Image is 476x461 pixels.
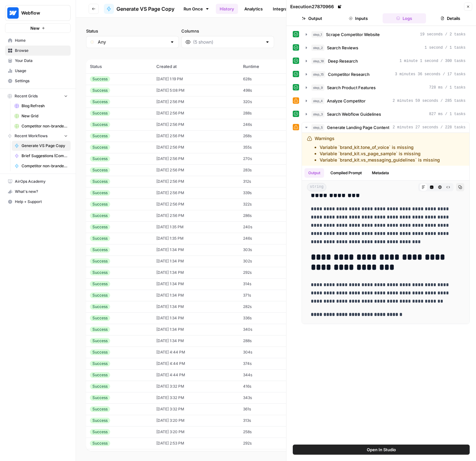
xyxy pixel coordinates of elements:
[239,278,296,290] td: 314s
[302,96,469,106] button: 2 minutes 59 seconds / 285 tasks
[90,395,110,401] div: Success
[90,99,110,105] div: Success
[399,58,466,64] span: 1 minute 1 second / 300 tasks
[90,76,110,82] div: Success
[22,113,68,119] span: New Grid
[153,347,239,358] td: [DATE] 4:44 PM
[239,153,296,164] td: 270s
[90,156,110,162] div: Success
[290,13,334,23] button: Output
[327,111,381,117] span: Search Webflow Guidelines
[5,5,71,21] button: Workspace: Webflow
[239,244,296,255] td: 303s
[12,111,71,121] a: New Grid
[153,153,239,164] td: [DATE] 2:56 PM
[90,247,110,253] div: Success
[90,133,110,139] div: Success
[327,124,389,131] span: Generate Landing Page Content
[327,84,376,91] span: Search Product Features
[181,28,274,34] label: Columns
[90,236,110,241] div: Success
[328,58,358,64] span: Deep Research
[15,48,68,53] span: Browse
[239,187,296,199] td: 339s
[241,4,266,14] a: Analytics
[239,449,296,460] td: 386s
[302,109,469,119] button: 827 ms / 1 tasks
[5,76,71,86] a: Settings
[320,157,440,163] li: Variable `brand_kit.vs_messaging_guidelines` is missing
[239,381,296,392] td: 416s
[98,39,167,45] input: Any
[90,88,110,93] div: Success
[311,124,324,131] span: step_5
[315,135,440,163] div: Warnings
[22,153,68,159] span: Brief Suggestions (Competitive Gap Analysis)
[320,144,440,151] li: Variable `brand_kit.tone_of_voice` is missing
[90,167,110,173] div: Success
[153,381,239,392] td: [DATE] 3:32 PM
[239,415,296,426] td: 313s
[22,163,68,169] span: Competitor non-branded SEO
[90,292,110,298] div: Success
[311,98,324,104] span: step_4
[15,133,47,139] span: Recent Workflows
[153,438,239,449] td: [DATE] 2:53 PM
[193,39,262,45] input: (5 shown)
[90,122,110,127] div: Success
[239,210,296,221] td: 286s
[90,349,110,355] div: Success
[153,415,239,426] td: [DATE] 3:20 PM
[12,151,71,161] a: Brief Suggestions (Competitive Gap Analysis)
[239,164,296,176] td: 283s
[90,179,110,184] div: Success
[326,31,380,38] span: Scrape Competitor Website
[153,130,239,142] td: [DATE] 2:56 PM
[153,108,239,119] td: [DATE] 2:56 PM
[367,446,396,453] span: Open In Studio
[90,372,110,378] div: Success
[153,233,239,244] td: [DATE] 1:35 PM
[153,199,239,210] td: [DATE] 2:56 PM
[290,3,343,10] div: Execution 27870966
[293,445,470,455] button: Open In Studio
[216,4,238,14] a: History
[15,78,68,84] span: Settings
[239,438,296,449] td: 292s
[7,7,19,19] img: Webflow Logo
[90,361,110,366] div: Success
[22,123,68,129] span: Competitor non-branded SEO Grid
[153,290,239,301] td: [DATE] 1:34 PM
[239,130,296,142] td: 268s
[239,221,296,233] td: 240s
[153,255,239,267] td: [DATE] 1:34 PM
[302,56,469,66] button: 1 minute 1 second / 300 tasks
[239,426,296,438] td: 258s
[90,190,110,196] div: Success
[239,142,296,153] td: 355s
[153,85,239,96] td: [DATE] 5:08 PM
[90,258,110,264] div: Success
[393,125,466,130] span: 2 minutes 27 seconds / 228 tasks
[153,301,239,312] td: [DATE] 1:34 PM
[15,58,68,64] span: Your Data
[239,119,296,130] td: 246s
[5,66,71,76] a: Usage
[429,85,466,90] span: 728 ms / 1 tasks
[5,187,70,196] div: What's new?
[116,5,174,13] span: Generate VS Page Copy
[15,38,68,43] span: Home
[153,324,239,335] td: [DATE] 1:34 PM
[15,199,68,205] span: Help + Support
[239,96,296,108] td: 320s
[153,278,239,290] td: [DATE] 1:34 PM
[307,183,326,191] span: string
[153,403,239,415] td: [DATE] 3:32 PM
[368,168,393,178] button: Metadata
[302,29,469,40] button: 19 seconds / 2 tasks
[153,335,239,347] td: [DATE] 1:34 PM
[153,119,239,130] td: [DATE] 2:56 PM
[5,56,71,66] a: Your Data
[153,187,239,199] td: [DATE] 2:56 PM
[153,244,239,255] td: [DATE] 1:34 PM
